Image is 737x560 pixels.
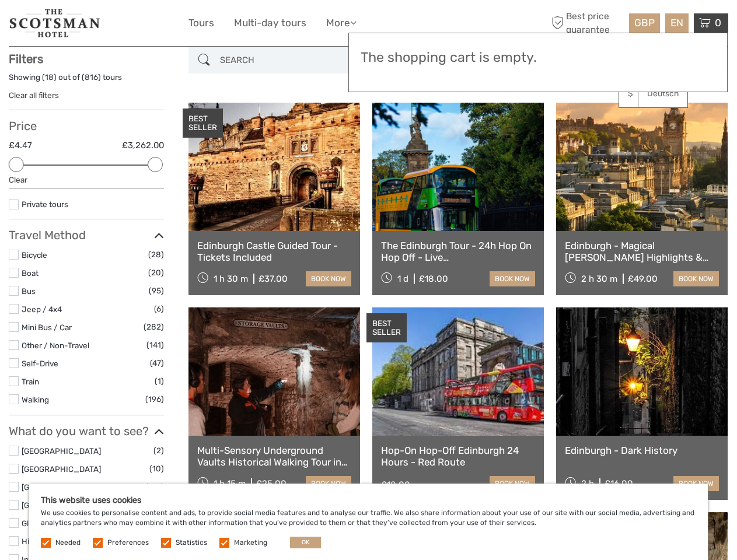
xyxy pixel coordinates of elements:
a: book now [490,476,535,491]
a: book now [306,271,351,286]
a: Tours [188,15,214,32]
a: Multi-day tours [234,15,306,32]
a: Clear all filters [9,90,59,100]
span: GBP [634,17,655,29]
h3: Travel Method [9,228,164,242]
a: Edinburgh - Dark History [565,444,719,456]
span: (135) [145,480,164,494]
a: Walking [22,395,49,404]
div: Clear [9,174,164,185]
button: OK [290,537,321,548]
h3: Price [9,119,164,133]
a: Mini Bus / Car [22,323,72,332]
span: 1 h 30 m [214,274,248,284]
a: Bicycle [22,250,47,260]
a: Train [22,377,39,386]
div: BEST SELLER [366,313,407,342]
label: Preferences [107,538,149,548]
span: (20) [148,266,164,279]
label: £3,262.00 [122,139,164,152]
a: The Edinburgh Tour - 24h Hop On Hop Off - Live commentary/Guided [381,240,535,264]
span: 1 h 15 m [214,478,246,489]
span: (10) [149,462,164,475]
a: Glencoe [22,519,51,528]
button: Open LiveChat chat widget [134,18,148,32]
a: book now [673,271,719,286]
div: We use cookies to personalise content and ads, to provide social media features and to analyse ou... [29,484,708,560]
span: Best price guarantee [549,10,626,36]
a: Highlands [22,537,58,546]
span: (28) [148,248,164,261]
h3: What do you want to see? [9,424,164,438]
label: 18 [45,72,54,83]
label: Marketing [234,538,267,548]
a: Jeep / 4x4 [22,304,62,314]
a: Deutsch [638,83,687,104]
span: (1) [155,374,164,388]
a: Other / Non-Travel [22,341,89,350]
span: 2 h 30 m [581,274,617,284]
div: £18.00 [419,274,448,284]
p: We're away right now. Please check back later! [16,20,132,30]
div: Showing ( ) out of ( ) tours [9,72,164,90]
label: 816 [85,72,98,83]
label: Statistics [176,538,207,548]
span: (95) [149,284,164,297]
a: Hop-On Hop-Off Edinburgh 24 Hours - Red Route [381,444,535,468]
a: Bus [22,286,36,296]
a: Boat [22,268,39,278]
span: 1 d [397,274,408,284]
a: Edinburgh - Magical [PERSON_NAME] Highlights & Wizards Tour [565,240,719,264]
input: SEARCH [215,50,354,71]
a: book now [673,476,719,491]
div: BEST SELLER [183,108,223,138]
strong: Filters [9,52,43,66]
span: (196) [145,393,164,406]
label: Needed [55,538,81,548]
div: £49.00 [628,274,658,284]
img: 681-f48ba2bd-dfbf-4b64-890c-b5e5c75d9d66_logo_small.jpg [9,9,101,37]
a: [GEOGRAPHIC_DATA] [22,501,101,510]
a: [GEOGRAPHIC_DATA] [22,446,101,456]
div: £16.00 [605,478,633,489]
div: £37.00 [259,274,288,284]
a: [GEOGRAPHIC_DATA] [22,464,101,474]
a: Self-Drive [22,359,58,368]
h5: This website uses cookies [41,495,696,505]
a: Multi-Sensory Underground Vaults Historical Walking Tour in [GEOGRAPHIC_DATA] [197,444,351,468]
span: 0 [713,17,723,29]
span: (282) [144,320,164,334]
a: More [326,15,357,32]
a: book now [490,271,535,286]
span: 2 h [581,478,594,489]
a: [GEOGRAPHIC_DATA] [22,482,101,492]
label: £4.47 [9,139,32,152]
a: book now [306,476,351,491]
div: £25.00 [256,478,287,489]
div: £18.00 [381,480,410,490]
div: EN [665,13,689,33]
a: $ [619,83,659,104]
span: (141) [146,338,164,352]
a: Edinburgh Castle Guided Tour - Tickets Included [197,240,351,264]
span: (6) [154,302,164,316]
h3: The shopping cart is empty. [361,50,715,66]
a: Private tours [22,199,68,209]
span: (2) [153,444,164,457]
span: (47) [150,356,164,370]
